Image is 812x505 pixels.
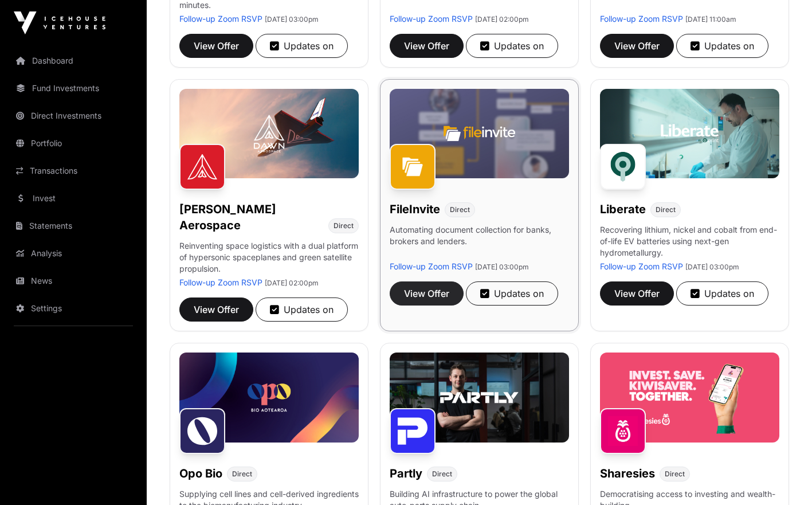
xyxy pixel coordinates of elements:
[600,14,683,24] a: Follow-up Zoom RSVP
[676,281,768,306] button: Updates on
[9,296,138,321] a: Settings
[256,297,348,322] button: Updates on
[600,89,779,179] img: Liberate-Banner.jpg
[179,408,225,454] img: Opo Bio
[691,287,754,300] div: Updates on
[390,281,464,306] button: View Offer
[600,144,646,190] img: Liberate
[600,261,683,271] a: Follow-up Zoom RSVP
[600,408,646,454] img: Sharesies
[9,131,138,156] a: Portfolio
[179,353,359,443] img: Opo-Bio-Banner.jpg
[194,303,239,316] span: View Offer
[390,224,569,261] p: Automating document collection for banks, brokers and lenders.
[432,469,452,479] span: Direct
[9,213,138,238] a: Statements
[270,39,334,53] div: Updates on
[179,89,359,179] img: Dawn-Banner.jpg
[685,263,739,271] span: [DATE] 03:00pm
[466,34,558,58] button: Updates on
[179,14,262,24] a: Follow-up Zoom RSVP
[9,241,138,266] a: Analysis
[9,186,138,211] a: Invest
[390,14,473,24] a: Follow-up Zoom RSVP
[466,281,558,306] button: Updates on
[179,240,359,277] p: Reinventing space logistics with a dual platform of hypersonic spaceplanes and green satellite pr...
[676,34,768,58] button: Updates on
[600,465,655,481] h1: Sharesies
[685,15,736,24] span: [DATE] 11:00am
[600,281,674,306] button: View Offer
[665,469,685,479] span: Direct
[232,469,252,479] span: Direct
[179,34,253,58] button: View Offer
[179,201,324,233] h1: [PERSON_NAME] Aerospace
[390,89,569,179] img: File-Invite-Banner.jpg
[390,408,436,454] img: Partly
[194,39,239,53] span: View Offer
[656,205,676,214] span: Direct
[691,39,754,53] div: Updates on
[179,277,262,287] a: Follow-up Zoom RSVP
[390,261,473,271] a: Follow-up Zoom RSVP
[755,450,812,505] iframe: Chat Widget
[475,15,529,24] span: [DATE] 02:00pm
[404,287,449,300] span: View Offer
[179,297,253,322] button: View Offer
[480,39,544,53] div: Updates on
[614,287,660,300] span: View Offer
[600,224,779,261] p: Recovering lithium, nickel and cobalt from end-of-life EV batteries using next-gen hydrometallurgy.
[390,201,440,217] h1: FileInvite
[475,263,529,271] span: [DATE] 03:00pm
[450,205,470,214] span: Direct
[390,144,436,190] img: FileInvite
[256,34,348,58] button: Updates on
[9,76,138,101] a: Fund Investments
[9,268,138,293] a: News
[179,465,222,481] h1: Opo Bio
[265,279,319,287] span: [DATE] 02:00pm
[480,287,544,300] div: Updates on
[390,34,464,58] button: View Offer
[404,39,449,53] span: View Offer
[9,158,138,183] a: Transactions
[600,201,646,217] h1: Liberate
[390,353,569,443] img: Partly-Banner.jpg
[390,465,422,481] h1: Partly
[614,39,660,53] span: View Offer
[265,15,319,24] span: [DATE] 03:00pm
[9,48,138,73] a: Dashboard
[14,11,105,34] img: Icehouse Ventures Logo
[179,144,225,190] img: Dawn Aerospace
[334,221,354,230] span: Direct
[9,103,138,128] a: Direct Investments
[600,34,674,58] button: View Offer
[600,353,779,443] img: Sharesies-Banner.jpg
[270,303,334,316] div: Updates on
